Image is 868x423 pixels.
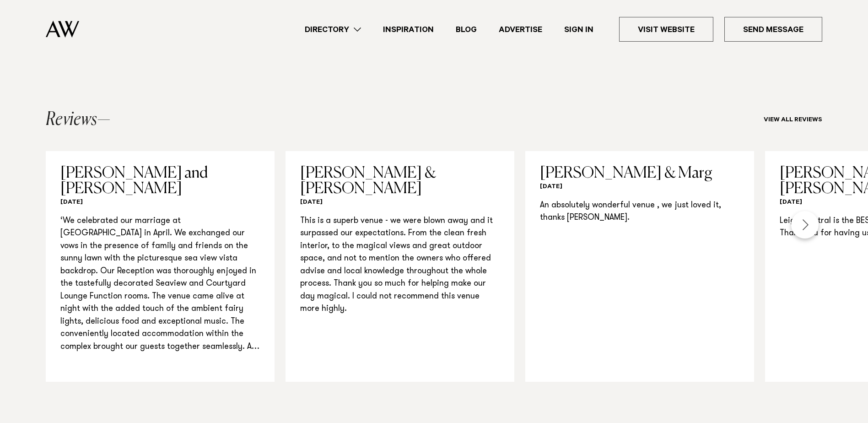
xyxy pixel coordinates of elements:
[445,23,488,36] a: Blog
[286,151,514,382] a: [PERSON_NAME] & [PERSON_NAME] [DATE] This is a superb venue - we were blown away and it surpassed...
[300,199,500,207] h6: [DATE]
[46,151,275,382] swiper-slide: 1 / 4
[764,117,822,124] a: View all reviews
[540,166,739,181] h3: [PERSON_NAME] & Marg
[372,23,445,36] a: Inspiration
[46,111,110,129] h2: Reviews
[46,151,275,382] a: [PERSON_NAME] and [PERSON_NAME] [DATE] ‘We celebrated our marriage at [GEOGRAPHIC_DATA] in April....
[286,151,514,382] swiper-slide: 2 / 4
[540,183,739,192] h6: [DATE]
[46,21,79,38] img: Auckland Weddings Logo
[525,151,754,382] swiper-slide: 3 / 4
[60,215,260,354] p: ‘We celebrated our marriage at [GEOGRAPHIC_DATA] in April. We exchanged our vows in the presence ...
[619,17,713,42] a: Visit Website
[553,23,604,36] a: Sign In
[540,200,739,225] p: An absolutely wonderful venue , we just loved it, thanks [PERSON_NAME].
[724,17,822,42] a: Send Message
[294,23,372,36] a: Directory
[488,23,553,36] a: Advertise
[60,199,260,207] h6: [DATE]
[300,215,500,316] p: This is a superb venue - we were blown away and it surpassed our expectations. From the clean fre...
[60,166,260,197] h3: [PERSON_NAME] and [PERSON_NAME]
[525,151,754,382] a: [PERSON_NAME] & Marg [DATE] An absolutely wonderful venue , we just loved it, thanks [PERSON_NAME].
[300,166,500,197] h3: [PERSON_NAME] & [PERSON_NAME]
